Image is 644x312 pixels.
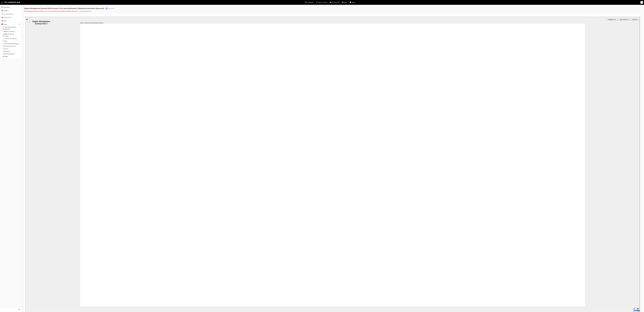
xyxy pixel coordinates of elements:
li: eLearning Module View [79,10,91,12]
a: 0. Training Schedules & Management [2,26,21,30]
button: DashboardAnalyticsSearch LearningProduct HubNews [1,5,21,23]
span: news-icon [342,1,343,3]
span: learningRecordVerb_ATTEMPT-icon [106,7,108,10]
a: 1. MMAL Compliance [2,30,21,33]
span: car-icon [330,1,331,3]
button: Disclaimer [605,2,614,4]
button: settings [611,291,614,293]
button: Pages [1,23,21,26]
span: up-icon [19,23,20,25]
img: mmal [1,1,20,3]
a: pages-iconPages [348,1,357,4]
span: Pages [352,1,355,3]
a: 7. Service [2,48,21,50]
a: car-iconProduct Hub [329,1,341,4]
a: guage-iconDashboard [304,1,315,4]
a: 8. Technical [2,50,21,53]
button: volume [608,291,610,293]
a: All Pages [2,55,21,58]
div: Attempted [109,8,114,9]
button: CP [640,1,643,4]
span: Product Hub [332,1,339,3]
span: search-icon [316,1,317,3]
span: car-icon [2,17,3,18]
span: CP [641,1,643,3]
span: News [344,1,347,3]
a: 4. Sales [2,40,21,42]
span: Disclaimer [607,2,612,3]
span: Navigation Tips [583,2,590,3]
div: Dashboard [3,6,10,8]
button: Audio Preferences [592,2,605,4]
a: Engine Management Systems (EMS) Course 1: Pre-Learning Module 2 (Registered Mechanic Advanced) [24,11,77,12]
a: News [1,19,21,22]
div: Analytics [3,10,9,12]
a: 2. MMAL Systems & Processes [2,33,21,37]
span: Audio Preferences [594,2,603,3]
a: Search Learning [1,13,21,16]
span: search-icon [2,13,3,15]
a: Product Hub [1,16,21,19]
a: search-iconSearch Learning [315,1,329,4]
span: prev-icon [18,309,20,311]
label: Zoom to fit [611,293,614,298]
input: volume [608,293,619,295]
span: Engine Management Systems (EMS) Course 1: Pre-Learning Module 2 (Registered Mechanic Advanced) [24,8,104,9]
a: 6. Parts & Accessories [2,45,21,48]
a: 5. Fleet & Business Solutions [2,42,21,45]
a: 9. MyLH Information [2,53,21,55]
div: Product Hub [3,17,11,18]
span: pages-icon [2,24,3,25]
div: misc controls [607,290,614,295]
span: chart-icon [2,10,3,12]
a: news-iconNews [341,1,348,4]
a: 3. Customer Excellence [2,37,21,40]
div: Search Learning [3,13,13,15]
div: Pages [3,23,7,25]
span: pages-icon [350,1,351,3]
span: Dashboard [307,1,313,3]
button: Navigation Tips [581,2,592,4]
span: guage-icon [305,1,306,3]
a: Dashboard [1,6,21,9]
a: Analytics [1,9,21,12]
div: News [3,20,7,22]
span: guage-icon [2,7,3,8]
span: news-icon [2,20,3,22]
span: Search Learning [318,1,327,3]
